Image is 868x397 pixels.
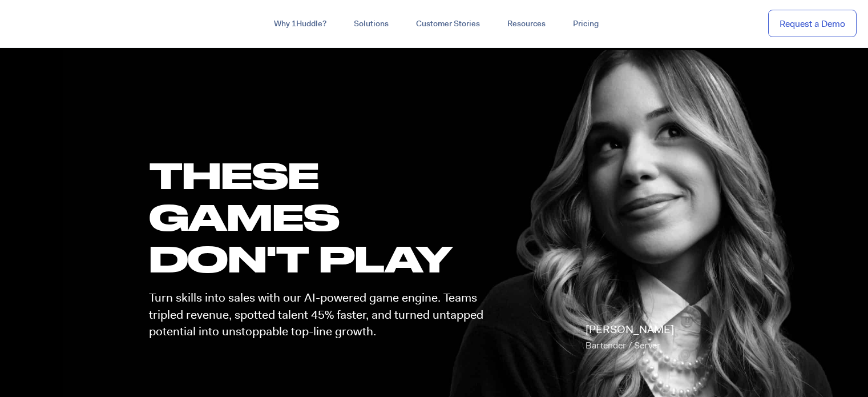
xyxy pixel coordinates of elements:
a: Solutions [340,14,402,34]
p: [PERSON_NAME] [586,322,674,354]
a: Customer Stories [402,14,494,34]
a: Resources [494,14,559,34]
span: Bartender / Server [586,339,660,351]
a: Request a Demo [768,10,857,38]
a: Pricing [559,14,612,34]
p: Turn skills into sales with our AI-powered game engine. Teams tripled revenue, spotted talent 45%... [149,290,494,340]
h1: these GAMES DON'T PLAY [149,154,494,280]
a: Why 1Huddle? [260,14,340,34]
img: ... [11,13,93,34]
